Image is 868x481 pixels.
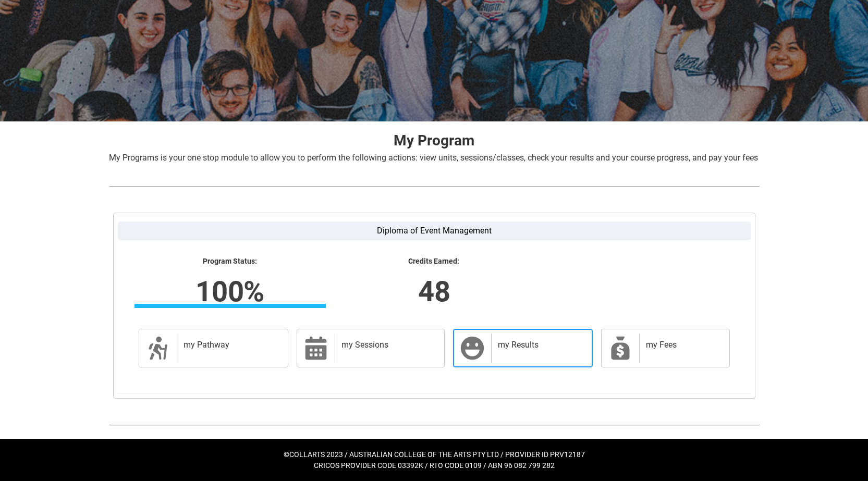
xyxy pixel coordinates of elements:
[109,420,760,430] img: REDU_GREY_LINE
[145,336,170,361] span: Description of icon when needed
[135,304,326,308] div: Progress Bar
[67,270,393,313] lightning-formatted-number: 100%
[297,329,445,367] a: my Sessions
[118,221,751,240] label: Diploma of Event Management
[184,340,278,350] h2: my Pathway
[394,132,474,149] strong: My Program
[135,257,326,266] lightning-formatted-text: Program Status:
[338,257,530,266] lightning-formatted-text: Credits Earned:
[109,153,758,163] span: My Programs is your one stop module to allow you to perform the following actions: view units, se...
[271,270,596,313] lightning-formatted-number: 48
[601,329,730,367] a: my Fees
[646,340,719,350] h2: my Fees
[453,329,592,367] a: my Results
[341,340,434,350] h2: my Sessions
[608,336,633,361] span: My Payments
[139,329,289,367] a: my Pathway
[498,340,581,350] h2: my Results
[109,181,760,192] img: REDU_GREY_LINE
